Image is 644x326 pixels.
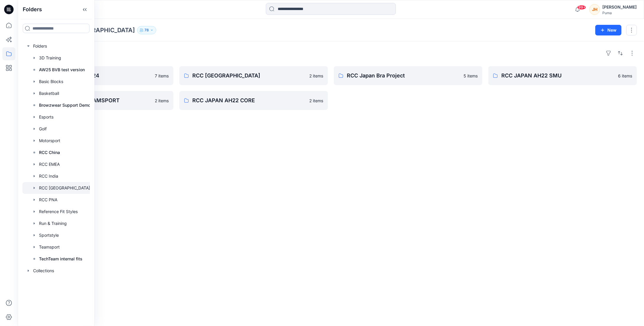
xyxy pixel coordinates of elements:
a: RCC [GEOGRAPHIC_DATA]2 items [179,66,328,85]
p: RCC Japan Bra Project [347,72,460,80]
p: 2 items [309,73,323,79]
p: 2 items [309,98,323,104]
p: 78 [144,27,149,33]
span: 99+ [577,5,586,10]
div: Puma [602,11,637,15]
p: 5 items [464,73,478,79]
p: Browzwear Support Demo [39,102,90,109]
a: RCC JAPAN AH22 TEAMSPORT2 items [25,91,173,110]
p: RCC China [39,149,60,156]
p: 2 items [155,98,169,104]
p: RCC JAPAN AH22 SMU [501,72,614,80]
button: New [595,25,622,35]
button: 78 [137,26,156,34]
p: RCC [GEOGRAPHIC_DATA] [59,26,135,34]
p: VStitcher Training 2024 [38,72,151,80]
a: RCC JAPAN AH22 CORE2 items [179,91,328,110]
p: TechTeam internal fits [39,255,82,262]
p: RCC JAPAN AH22 TEAMSPORT [38,96,151,105]
a: RCC Japan Bra Project5 items [334,66,482,85]
a: VStitcher Training 20247 items [25,66,173,85]
div: [PERSON_NAME] [602,4,637,11]
p: RCC [GEOGRAPHIC_DATA] [192,72,306,80]
p: RCC JAPAN AH22 CORE [192,96,306,105]
p: AW25 BVB test version [39,66,85,73]
p: 7 items [155,73,169,79]
div: JH [589,4,600,15]
a: RCC JAPAN AH22 SMU6 items [488,66,637,85]
p: 6 items [618,73,632,79]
